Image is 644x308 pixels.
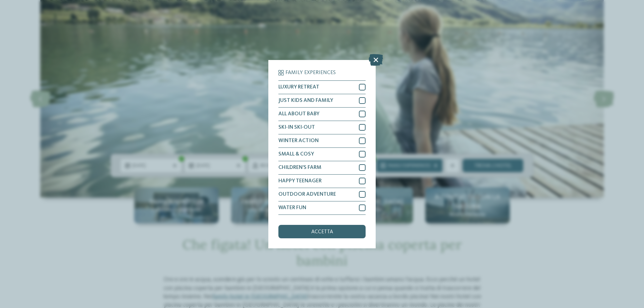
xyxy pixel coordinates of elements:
span: LUXURY RETREAT [278,84,319,90]
span: CHILDREN’S FARM [278,165,321,170]
span: SMALL & COSY [278,151,314,157]
span: Family Experiences [285,70,336,75]
span: OUTDOOR ADVENTURE [278,192,336,197]
span: ALL ABOUT BABY [278,111,319,117]
span: WINTER ACTION [278,138,319,143]
span: WATER FUN [278,205,306,210]
span: SKI-IN SKI-OUT [278,125,315,130]
span: JUST KIDS AND FAMILY [278,98,333,103]
span: HAPPY TEENAGER [278,178,322,184]
span: accetta [311,229,333,235]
